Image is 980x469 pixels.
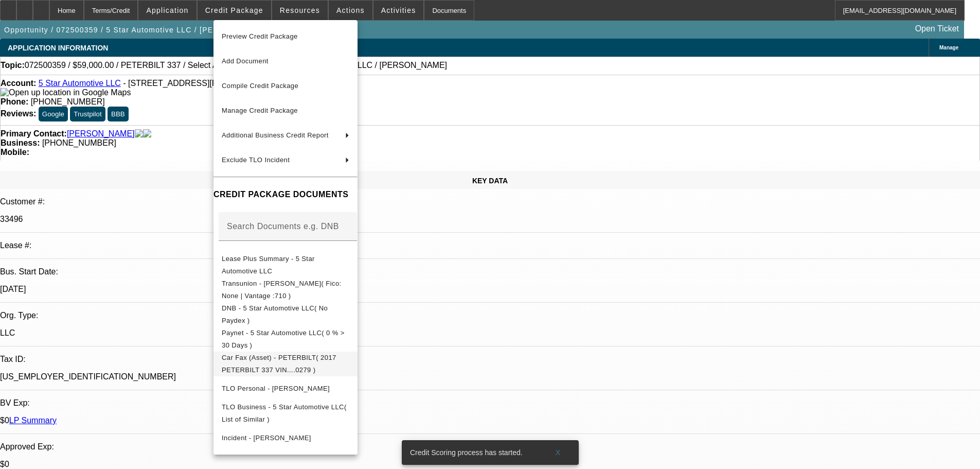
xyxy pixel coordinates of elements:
[213,277,358,302] button: Transunion - Esquilin, Juan( Fico: None | Vantage :710 )
[213,376,358,401] button: TLO Personal - Esquilin, Juan
[222,156,290,164] span: Exclude TLO Incident
[222,329,345,349] span: Paynet - 5 Star Automotive LLC( 0 % > 30 Days )
[222,304,328,324] span: DNB - 5 Star Automotive LLC( No Paydex )
[213,401,358,426] button: TLO Business - 5 Star Automotive LLC( List of Similar )
[213,302,358,327] button: DNB - 5 Star Automotive LLC( No Paydex )
[213,253,358,277] button: Lease Plus Summary - 5 Star Automotive LLC
[213,188,358,201] h4: CREDIT PACKAGE DOCUMENTS
[213,352,358,376] button: Car Fax (Asset) - PETERBILT( 2017 PETERBILT 337 VIN....0279 )
[222,32,298,40] span: Preview Credit Package
[227,222,339,231] mat-label: Search Documents e.g. DNB
[222,403,347,423] span: TLO Business - 5 Star Automotive LLC( List of Similar )
[222,82,298,90] span: Compile Credit Package
[222,57,269,65] span: Add Document
[222,434,311,442] span: Incident - [PERSON_NAME]
[222,131,329,139] span: Additional Business Credit Report
[222,107,298,114] span: Manage Credit Package
[222,354,336,374] span: Car Fax (Asset) - PETERBILT( 2017 PETERBILT 337 VIN....0279 )
[213,327,358,352] button: Paynet - 5 Star Automotive LLC( 0 % > 30 Days )
[222,385,330,392] span: TLO Personal - [PERSON_NAME]
[222,255,315,275] span: Lease Plus Summary - 5 Star Automotive LLC
[222,280,342,300] span: Transunion - [PERSON_NAME]( Fico: None | Vantage :710 )
[213,426,358,450] button: Incident - Esquilin, Juan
